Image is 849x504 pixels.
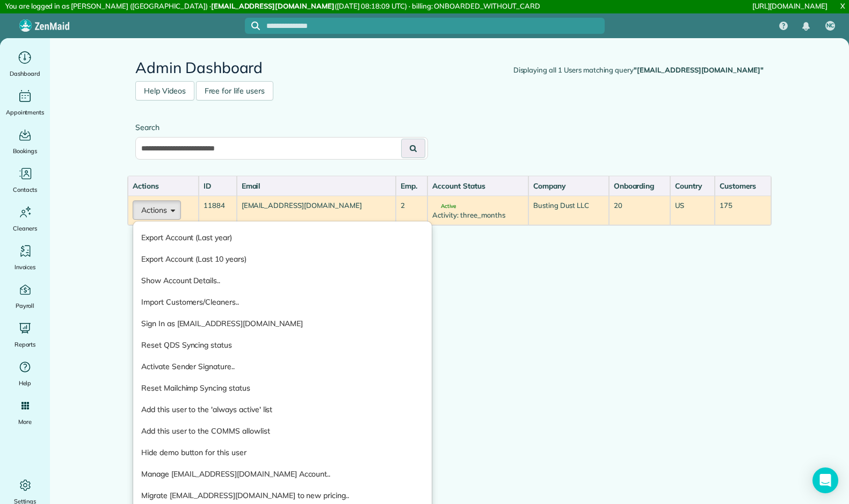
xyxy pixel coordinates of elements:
td: 175 [715,196,771,225]
a: Export Account (Last year) [133,227,432,248]
a: [URL][DOMAIN_NAME] [752,2,828,10]
div: Customers [720,181,766,191]
div: Country [675,181,710,191]
a: Manage [EMAIL_ADDRESS][DOMAIN_NAME] Account.. [133,463,432,485]
a: Activate Sender Signature.. [133,356,432,377]
a: Sign In as [EMAIL_ADDRESS][DOMAIN_NAME] [133,313,432,334]
span: Contacts [13,184,37,195]
a: Reports [4,320,46,350]
strong: [EMAIL_ADDRESS][DOMAIN_NAME] [211,2,335,10]
span: Reports [14,339,36,350]
nav: Main [771,13,849,38]
span: Appointments [6,107,45,118]
a: Bookings [4,126,46,156]
span: More [18,416,32,427]
button: Focus search [245,21,260,30]
div: Displaying all 1 Users matching query [513,65,764,76]
div: Actions [133,181,194,191]
td: 11884 [199,196,237,225]
span: Payroll [16,300,35,311]
a: Invoices [4,242,46,272]
span: Invoices [14,262,36,272]
a: Import Customers/Cleaners.. [133,291,432,313]
a: Help Videos [135,81,194,100]
a: Export Account (Last 10 years) [133,248,432,270]
span: Help [19,378,32,388]
div: Company [533,181,604,191]
a: Contacts [4,165,46,195]
span: NC [826,21,835,30]
a: Show Account Details.. [133,270,432,291]
a: Cleaners [4,204,46,234]
div: Activity: three_months [432,210,523,220]
div: Email [242,181,391,191]
a: Reset Mailchimp Syncing status [133,377,432,399]
a: Add this user to the 'always active' list [133,399,432,420]
div: Onboarding [614,181,666,191]
td: 2 [396,196,428,225]
a: Reset QDS Syncing status [133,334,432,356]
span: Dashboard [10,68,40,79]
span: Cleaners [13,223,37,234]
label: Search [135,122,428,133]
td: [EMAIL_ADDRESS][DOMAIN_NAME] [237,196,396,225]
div: ID [204,181,232,191]
span: Bookings [13,146,38,156]
a: Appointments [4,88,46,118]
td: Busting Dust LLC [528,196,609,225]
td: US [670,196,715,225]
td: 20 [609,196,671,225]
strong: "[EMAIL_ADDRESS][DOMAIN_NAME]" [634,66,764,74]
div: Emp. [401,181,423,191]
div: Account Status [432,181,523,191]
a: Payroll [4,281,46,311]
a: Add this user to the COMMS allowlist [133,420,432,442]
svg: Focus search [251,21,260,30]
a: Dashboard [4,49,46,79]
a: Help [4,358,46,388]
a: Free for life users [196,81,273,100]
button: Actions [133,200,181,220]
span: Active [432,204,456,209]
h2: Admin Dashboard [135,60,764,76]
div: Open Intercom Messenger [812,467,838,493]
div: Notifications [795,15,817,38]
a: Hide demo button for this user [133,442,432,463]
